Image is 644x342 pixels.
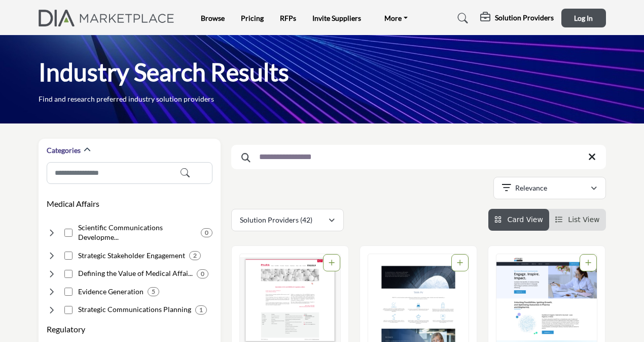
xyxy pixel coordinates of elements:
[494,215,543,224] a: View Card
[64,270,73,278] input: Select Defining the Value of Medical Affairs checkbox
[549,209,606,231] li: List View
[507,215,543,224] span: Card View
[78,304,191,315] h4: Strategic Communications Planning: Developing publication plans demonstrating product benefits an...
[240,215,312,225] p: Solution Providers (42)
[495,13,554,22] h5: Solution Providers
[201,270,204,277] b: 0
[457,259,463,267] a: Add To List
[493,177,606,199] button: Relevance
[64,252,73,260] input: Select Strategic Stakeholder Engagement checkbox
[47,323,85,335] button: Regulatory
[329,259,335,267] a: Add To List
[448,10,475,26] a: Search
[231,145,606,169] input: Search Keyword
[555,215,600,224] a: View List
[201,228,212,237] div: 0 Results For Scientific Communications Development
[78,223,197,242] h4: Scientific Communications Development: Creating scientific content showcasing clinical evidence.
[189,251,201,260] div: 2 Results For Strategic Stakeholder Engagement
[199,306,203,314] b: 1
[39,56,289,88] h1: Industry Search Results
[312,14,361,22] a: Invite Suppliers
[64,306,73,314] input: Select Strategic Communications Planning checkbox
[78,251,185,261] h4: Strategic Stakeholder Engagement: Interacting with key opinion leaders and advocacy partners.
[231,209,344,231] button: Solution Providers (42)
[480,12,554,24] div: Solution Providers
[78,268,193,278] h4: Defining the Value of Medical Affairs
[193,252,197,259] b: 2
[195,305,207,315] div: 1 Results For Strategic Communications Planning
[241,14,264,22] a: Pricing
[47,145,81,156] h2: Categories
[201,14,225,22] a: Browse
[47,198,99,210] button: Medical Affairs
[39,94,214,104] p: Find and research preferred industry solution providers
[152,288,155,295] b: 5
[585,259,591,267] a: Add To List
[574,14,593,22] span: Log In
[561,9,606,27] button: Log In
[568,215,599,224] span: List View
[148,287,159,296] div: 5 Results For Evidence Generation
[64,288,73,296] input: Select Evidence Generation checkbox
[205,229,208,236] b: 0
[488,209,549,231] li: Card View
[197,269,208,278] div: 0 Results For Defining the Value of Medical Affairs
[280,14,296,22] a: RFPs
[39,10,180,26] img: Site Logo
[377,11,415,25] a: More
[64,229,73,237] input: Select Scientific Communications Development checkbox
[515,183,547,193] p: Relevance
[78,287,144,297] h4: Evidence Generation: Research to support clinical and economic value claims.
[47,162,212,184] input: Search Category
